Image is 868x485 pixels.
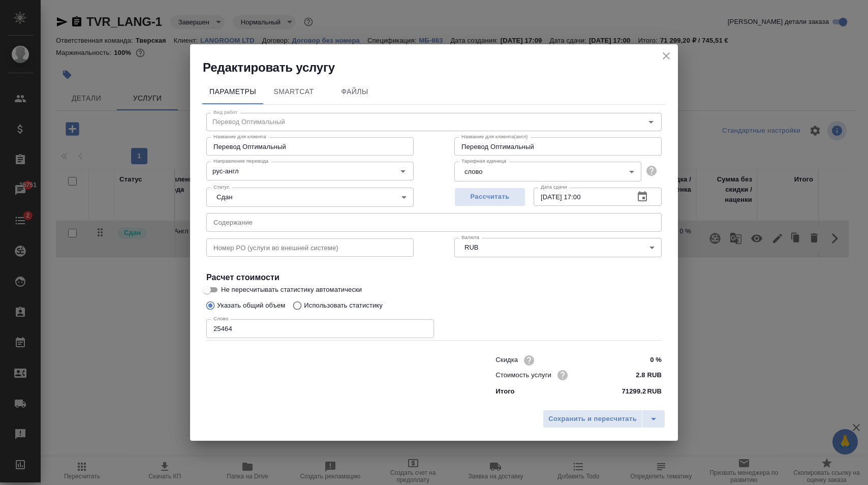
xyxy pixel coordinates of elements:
span: SmartCat [269,85,318,98]
button: RUB [461,243,481,252]
span: Параметры [208,85,257,98]
p: Указать общий объем [217,300,285,311]
button: Сохранить и пересчитать [543,410,642,428]
span: Рассчитать [460,191,520,203]
h2: Редактировать услугу [203,59,678,76]
h4: Расчет стоимости [206,271,662,284]
p: Скидка [495,355,518,365]
span: Файлы [330,85,379,98]
button: Рассчитать [454,188,525,206]
div: RUB [454,238,662,257]
p: RUB [647,386,662,397]
button: Сдан [213,193,235,201]
button: слово [461,167,485,176]
p: Использовать статистику [304,300,383,311]
div: Сдан [206,188,414,207]
div: split button [543,410,665,428]
button: close [659,48,674,64]
p: Стоимость услуги [495,370,551,380]
p: 71299.2 [622,386,646,397]
span: Сохранить и пересчитать [548,413,637,425]
span: Не пересчитывать статистику автоматически [221,285,362,295]
input: ✎ Введи что-нибудь [624,368,662,382]
button: Open [396,164,410,178]
div: слово [454,162,641,181]
p: Итого [495,386,514,397]
input: ✎ Введи что-нибудь [624,353,662,368]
